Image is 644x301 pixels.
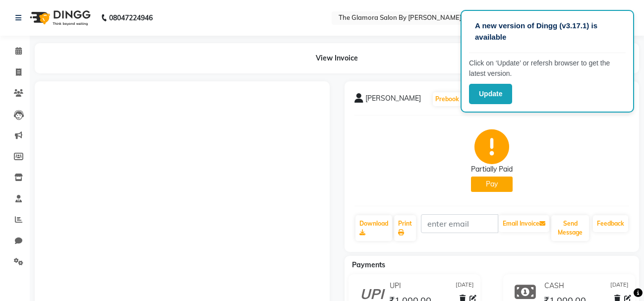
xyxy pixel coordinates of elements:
[610,281,629,291] span: [DATE]
[433,92,462,106] button: Prebook
[355,215,392,241] a: Download
[469,84,512,104] button: Update
[544,281,564,291] span: CASH
[109,4,153,32] b: 08047224946
[475,20,620,43] p: A new version of Dingg (v3.17.1) is available
[593,215,628,232] a: Feedback
[471,177,513,192] button: Pay
[421,214,499,233] input: enter email
[471,164,513,175] div: Partially Paid
[456,281,474,291] span: [DATE]
[390,281,401,291] span: UPI
[352,260,385,269] span: Payments
[35,43,639,73] div: View Invoice
[499,215,549,232] button: Email Invoice
[25,4,93,32] img: logo
[551,215,589,241] button: Send Message
[365,93,421,107] span: [PERSON_NAME]
[394,215,416,241] a: Print
[469,58,626,79] p: Click on ‘Update’ or refersh browser to get the latest version.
